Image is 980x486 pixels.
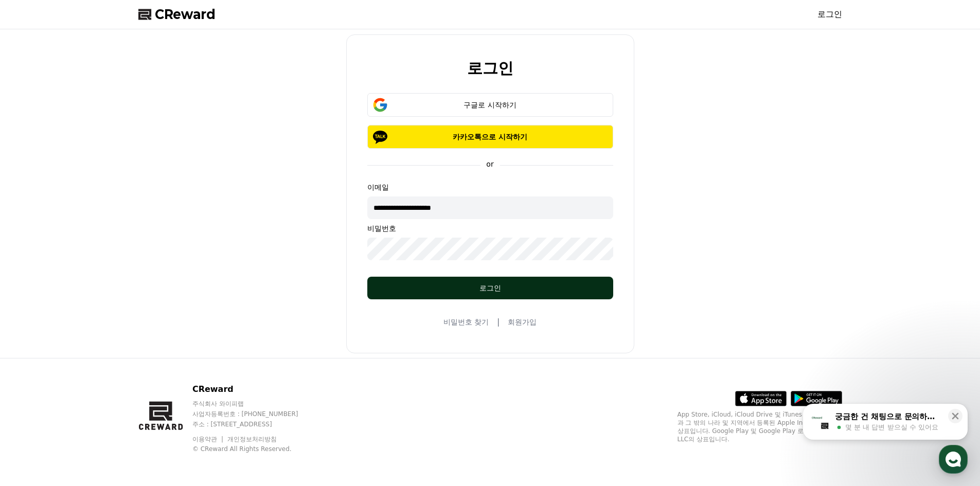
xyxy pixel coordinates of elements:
a: 로그인 [817,8,842,21]
a: 대화 [68,326,133,352]
a: 개인정보처리방침 [227,436,277,443]
span: | [497,316,500,328]
span: 설정 [159,341,171,350]
a: 회원가입 [508,317,537,327]
span: 대화 [94,342,106,350]
p: 주소 : [STREET_ADDRESS] [192,420,318,428]
a: 설정 [133,326,198,352]
a: 이용약관 [192,436,225,443]
p: or [480,159,500,169]
div: 로그인 [388,283,593,293]
span: 홈 [32,341,39,350]
h2: 로그인 [467,60,513,77]
span: CReward [155,6,216,23]
p: 주식회사 와이피랩 [192,400,318,408]
div: 구글로 시작하기 [382,100,598,110]
p: 카카오톡으로 시작하기 [382,132,598,142]
button: 구글로 시작하기 [367,93,613,117]
p: CReward [192,383,318,395]
a: 비밀번호 찾기 [443,317,489,327]
a: CReward [138,6,216,23]
p: 사업자등록번호 : [PHONE_NUMBER] [192,410,318,418]
p: 이메일 [367,182,613,192]
a: 홈 [3,326,68,352]
p: App Store, iCloud, iCloud Drive 및 iTunes Store는 미국과 그 밖의 나라 및 지역에서 등록된 Apple Inc.의 서비스 상표입니다. Goo... [678,410,842,443]
button: 카카오톡으로 시작하기 [367,125,613,149]
button: 로그인 [367,277,613,299]
p: © CReward All Rights Reserved. [192,445,318,453]
p: 비밀번호 [367,223,613,233]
